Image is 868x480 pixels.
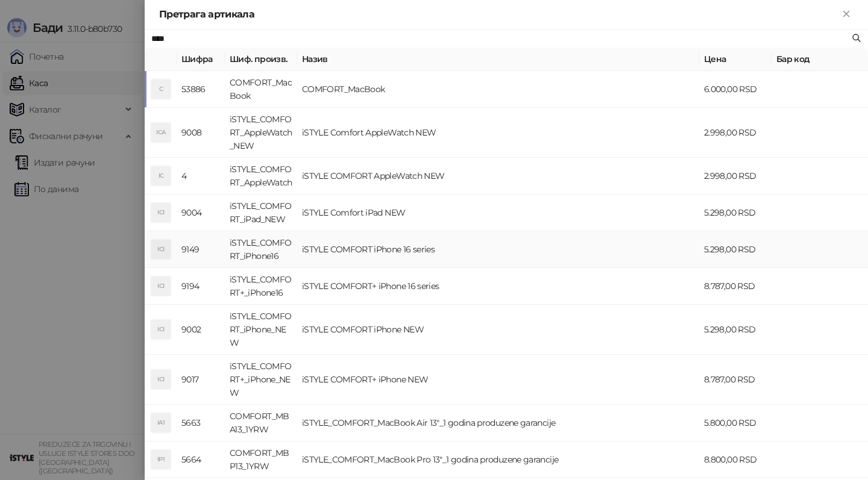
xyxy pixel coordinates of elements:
[225,48,297,71] th: Шиф. произв.
[297,405,699,441] td: iSTYLE_COMFORT_MacBook Air 13"_1 godina produzene garancije
[177,441,225,478] td: 5664
[297,108,699,158] td: iSTYLE Comfort AppleWatch NEW
[699,158,772,195] td: 2.998,00 RSD
[297,231,699,268] td: iSTYLE COMFORT iPhone 16 series
[177,355,225,405] td: 9017
[177,231,225,268] td: 9149
[225,108,297,158] td: iSTYLE_COMFORT_AppleWatch_NEW
[225,405,297,441] td: COMFORT_MBA13_1YRW
[151,450,171,469] div: IP1
[225,355,297,405] td: iSTYLE_COMFORT+_iPhone_NEW
[151,203,171,222] div: ICI
[297,441,699,478] td: iSTYLE_COMFORT_MacBook Pro 13"_1 godina produzene garancije
[297,355,699,405] td: iSTYLE COMFORT+ iPhone NEW
[151,276,171,296] div: ICI
[699,268,772,305] td: 8.787,00 RSD
[151,413,171,432] div: IA1
[177,108,225,158] td: 9008
[699,355,772,405] td: 8.787,00 RSD
[177,48,225,71] th: Шифра
[297,48,699,71] th: Назив
[177,158,225,195] td: 4
[177,268,225,305] td: 9194
[297,268,699,305] td: iSTYLE COMFORT+ iPhone 16 series
[159,7,839,22] div: Претрага артикала
[151,320,171,339] div: ICI
[699,71,772,108] td: 6.000,00 RSD
[225,268,297,305] td: iSTYLE_COMFORT+_iPhone16
[699,405,772,441] td: 5.800,00 RSD
[699,108,772,158] td: 2.998,00 RSD
[839,7,854,22] button: Close
[699,231,772,268] td: 5.298,00 RSD
[297,158,699,195] td: iSTYLE COMFORT AppleWatch NEW
[151,370,171,389] div: ICI
[151,123,171,142] div: ICA
[297,71,699,108] td: COMFORT_MacBook
[225,231,297,268] td: iSTYLE_COMFORT_iPhone16
[177,405,225,441] td: 5663
[772,48,868,71] th: Бар код
[225,195,297,231] td: iSTYLE_COMFORT_iPad_NEW
[297,305,699,355] td: iSTYLE COMFORT iPhone NEW
[225,71,297,108] td: COMFORT_MacBook
[151,240,171,259] div: ICI
[297,195,699,231] td: iSTYLE Comfort iPad NEW
[699,48,772,71] th: Цена
[177,195,225,231] td: 9004
[177,305,225,355] td: 9002
[177,71,225,108] td: 53886
[225,305,297,355] td: iSTYLE_COMFORT_iPhone_NEW
[151,166,171,185] div: IC
[699,195,772,231] td: 5.298,00 RSD
[699,441,772,478] td: 8.800,00 RSD
[151,79,171,99] div: C
[225,158,297,195] td: iSTYLE_COMFORT_AppleWatch
[225,441,297,478] td: COMFORT_MBP13_1YRW
[699,305,772,355] td: 5.298,00 RSD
